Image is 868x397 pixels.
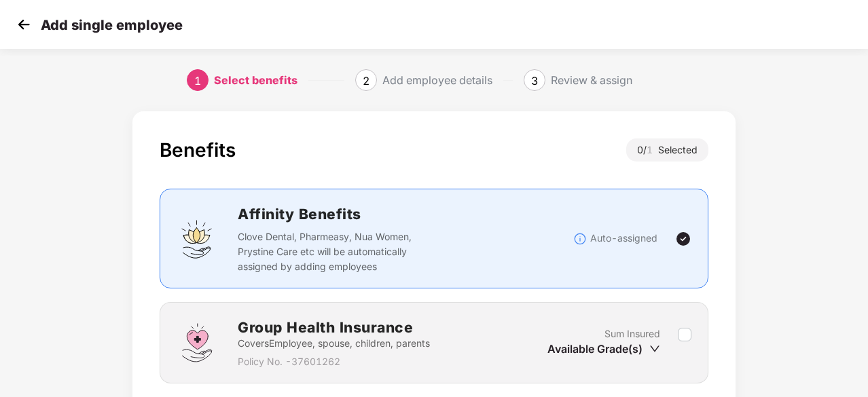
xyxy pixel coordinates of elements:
[649,343,660,354] span: down
[177,219,217,259] img: svg+xml;base64,PHN2ZyBpZD0iQWZmaW5pdHlfQmVuZWZpdHMiIGRhdGEtbmFtZT0iQWZmaW5pdHkgQmVuZWZpdHMiIHhtbG...
[531,74,538,88] span: 3
[14,14,34,35] img: svg+xml;base64,PHN2ZyB4bWxucz0iaHR0cDovL3d3dy53My5vcmcvMjAwMC9zdmciIHdpZHRoPSIzMCIgaGVpZ2h0PSIzMC...
[551,69,632,91] div: Review & assign
[238,229,439,274] p: Clove Dental, Pharmeasy, Nua Women, Prystine Care etc will be automatically assigned by adding em...
[547,341,660,356] div: Available Grade(s)
[238,316,430,339] h2: Group Health Insurance
[214,69,297,91] div: Select benefits
[194,74,201,88] span: 1
[675,231,691,247] img: svg+xml;base64,PHN2ZyBpZD0iVGljay0yNHgyNCIgeG1sbnM9Imh0dHA6Ly93d3cudzMub3JnLzIwMDAvc3ZnIiB3aWR0aD...
[647,144,658,155] span: 1
[238,354,430,369] p: Policy No. - 37601262
[604,326,660,341] p: Sum Insured
[238,336,430,351] p: Covers Employee, spouse, children, parents
[590,231,657,246] p: Auto-assigned
[238,203,573,225] h2: Affinity Benefits
[573,232,587,246] img: svg+xml;base64,PHN2ZyBpZD0iSW5mb18tXzMyeDMyIiBkYXRhLW5hbWU9IkluZm8gLSAzMngzMiIgeG1sbnM9Imh0dHA6Ly...
[41,17,183,33] p: Add single employee
[160,138,236,162] div: Benefits
[626,138,708,162] div: 0 / Selected
[177,322,217,363] img: svg+xml;base64,PHN2ZyBpZD0iR3JvdXBfSGVhbHRoX0luc3VyYW5jZSIgZGF0YS1uYW1lPSJHcm91cCBIZWFsdGggSW5zdX...
[363,74,369,88] span: 2
[382,69,492,91] div: Add employee details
